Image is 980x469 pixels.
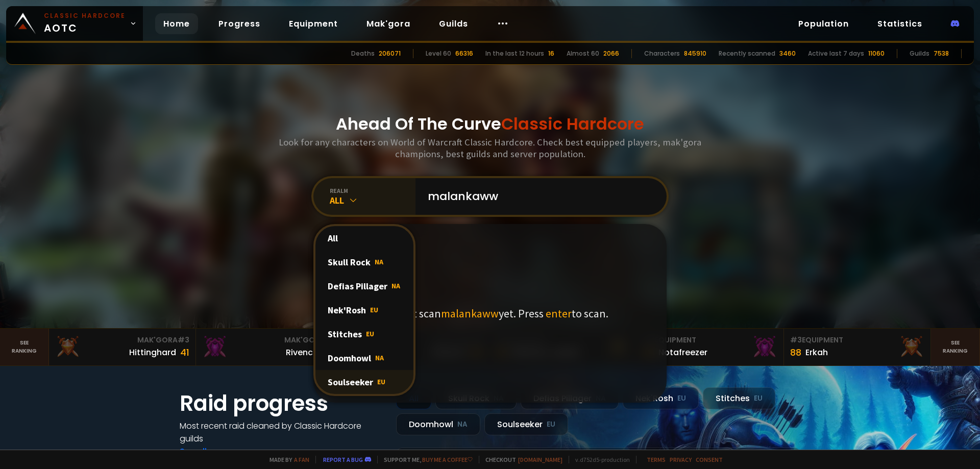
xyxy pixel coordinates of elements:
small: EU [547,419,555,430]
h4: Most recent raid cleaned by Classic Hardcore guilds [180,419,384,445]
div: Notafreezer [658,346,707,359]
div: Equipment [790,335,924,345]
span: EU [377,377,385,386]
div: Nek'Rosh [623,387,699,409]
span: EU [370,305,378,314]
input: Search a character... [422,178,654,215]
span: Classic Hardcore [501,112,644,135]
div: Doomhowl [396,413,480,435]
div: All [330,194,415,206]
span: AOTC [44,11,126,36]
div: Mak'Gora [202,335,336,345]
div: Stitches [703,387,775,409]
a: Mak'gora [358,13,419,34]
small: EU [677,393,686,404]
div: realm [330,187,415,194]
div: Mak'Gora [55,335,189,345]
span: NA [391,281,400,290]
span: Support me, [377,456,473,463]
a: See all progress [180,446,246,457]
div: Active last 7 days [808,49,864,58]
a: Consent [696,456,723,463]
div: All [315,226,413,250]
div: In the last 12 hours [485,49,544,58]
div: Soulseeker [484,413,568,435]
small: NA [457,419,468,430]
a: Mak'Gora#2Rivench100 [196,329,343,365]
h1: Raid progress [180,387,384,419]
div: Stitches [315,322,413,346]
p: We didn't scan yet. Press to scan. [372,306,608,320]
div: Soulseeker [315,370,413,394]
div: Level 60 [426,49,451,58]
span: NA [375,257,383,266]
span: Made by [263,456,309,463]
div: 2066 [603,49,619,58]
a: Terms [647,456,666,463]
h1: Ahead Of The Curve [336,112,644,136]
small: Classic Hardcore [44,11,126,20]
div: 16 [548,49,554,58]
div: 3460 [779,49,796,58]
span: EU [366,329,374,338]
span: Checkout [479,456,562,463]
div: 11060 [868,49,885,58]
h3: Look for any characters on World of Warcraft Classic Hardcore. Check best equipped players, mak'g... [275,136,705,160]
div: Rivench [286,346,318,359]
span: enter [546,306,572,320]
a: Progress [210,13,268,34]
a: Classic HardcoreAOTC [6,6,143,41]
div: Doomhowl [315,346,413,370]
a: Buy me a coffee [422,456,473,463]
a: Guilds [431,13,476,34]
div: Nek'Rosh [315,298,413,322]
div: 88 [790,345,801,359]
div: 7538 [934,49,949,58]
div: Erkah [805,346,828,359]
div: Almost 60 [567,49,599,58]
a: #2Equipment88Notafreezer [637,329,784,365]
a: Privacy [670,456,692,463]
a: Seeranking [931,329,980,365]
a: Statistics [869,13,930,34]
div: Deaths [351,49,375,58]
span: # 3 [790,335,802,345]
span: NA [375,353,384,362]
div: 66316 [455,49,473,58]
a: [DOMAIN_NAME] [518,456,562,463]
div: Guilds [910,49,929,58]
a: Population [790,13,857,34]
span: v. d752d5 - production [569,456,630,463]
a: #3Equipment88Erkah [784,329,931,365]
a: Report a bug [323,456,363,463]
div: Skull Rock [315,250,413,274]
div: Equipment [643,335,777,345]
a: Mak'Gora#3Hittinghard41 [49,329,196,365]
small: EU [754,393,763,404]
div: Characters [644,49,680,58]
span: malankaww [441,306,499,320]
a: Equipment [281,13,346,34]
div: Defias Pillager [315,274,413,298]
a: Home [155,13,198,34]
div: Hittinghard [129,346,176,359]
div: 206071 [379,49,401,58]
div: 845910 [684,49,706,58]
div: 41 [180,345,189,359]
span: # 3 [178,335,189,345]
a: a fan [294,456,309,463]
div: Recently scanned [719,49,775,58]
